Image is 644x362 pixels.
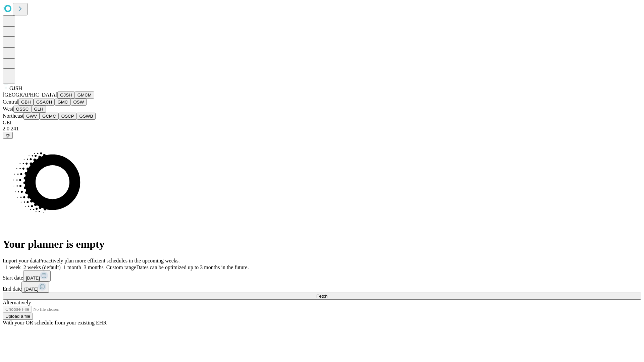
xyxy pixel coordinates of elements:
[77,113,96,120] button: GSWB
[23,113,40,120] button: GWV
[57,92,75,99] button: GJSH
[3,106,13,112] span: West
[136,264,249,270] span: Dates can be optimized up to 3 months in the future.
[3,99,18,105] span: Central
[39,258,180,263] span: Proactively plan more efficient schedules in the upcoming weeks.
[71,99,87,106] button: OSW
[23,264,61,270] span: 2 weeks (default)
[18,99,34,106] button: GBH
[5,133,10,138] span: @
[3,132,13,139] button: @
[3,120,641,126] div: GEI
[21,282,49,293] button: [DATE]
[316,294,327,299] span: Fetch
[3,282,641,293] div: End date
[106,264,136,270] span: Custom range
[40,113,59,120] button: GCMC
[63,264,81,270] span: 1 month
[75,92,94,99] button: GMCM
[3,126,641,132] div: 2.0.241
[26,276,40,281] span: [DATE]
[59,113,77,120] button: OSCP
[5,264,21,270] span: 1 week
[9,85,22,91] span: GJSH
[3,92,57,98] span: [GEOGRAPHIC_DATA]
[31,106,46,113] button: GLH
[55,99,70,106] button: GMC
[13,106,32,113] button: OSSC
[34,99,55,106] button: GSACH
[3,300,31,305] span: Alternatively
[23,270,51,282] button: [DATE]
[3,113,23,119] span: Northeast
[3,258,39,263] span: Import your data
[24,287,38,292] span: [DATE]
[3,320,107,325] span: With your OR schedule from your existing EHR
[84,264,104,270] span: 3 months
[3,313,33,320] button: Upload a file
[3,238,641,250] h1: Your planner is empty
[3,270,641,282] div: Start date
[3,293,641,300] button: Fetch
